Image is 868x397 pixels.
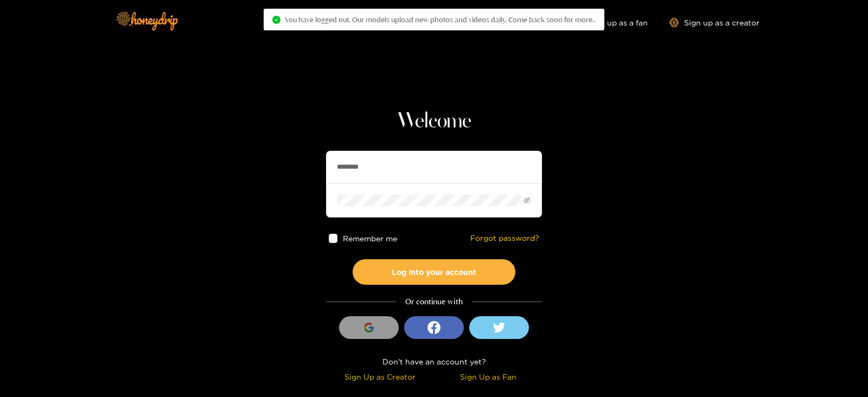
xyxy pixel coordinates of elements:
a: Sign up as a creator [669,18,759,27]
span: You have logged out. Our models upload new photos and videos daily. Come back soon for more.. [285,15,596,24]
h1: Welcome [326,108,542,135]
div: Don't have an account yet? [326,355,542,368]
span: eye-invisible [524,197,531,204]
a: Forgot password? [470,234,539,243]
span: Remember me [343,234,398,242]
span: check-circle [272,16,280,24]
div: Sign Up as Fan [437,370,539,383]
a: Sign up as a fan [573,18,648,27]
button: Log into your account [353,259,515,285]
div: Or continue with [326,296,542,308]
div: Sign Up as Creator [329,370,431,383]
